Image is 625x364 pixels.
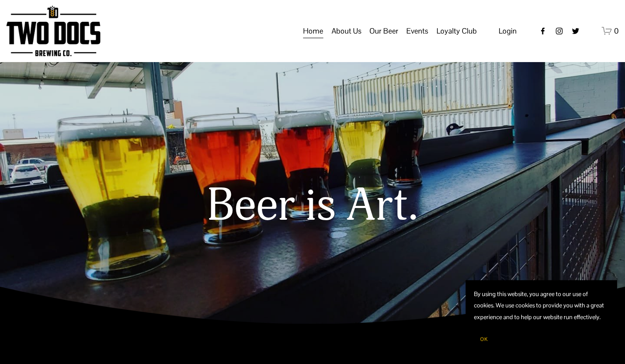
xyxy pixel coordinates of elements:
a: twitter-unauth [571,27,580,35]
img: Two Docs Brewing Co. [6,5,100,56]
span: 0 [614,26,619,36]
a: folder dropdown [331,23,361,39]
span: About Us [331,24,361,38]
a: instagram-unauth [555,27,563,35]
a: Home [303,23,323,39]
span: Events [406,24,428,38]
a: folder dropdown [369,23,398,39]
span: Our Beer [369,24,398,38]
a: folder dropdown [436,23,476,39]
p: By using this website, you agree to our use of cookies. We use cookies to provide you with a grea... [474,289,608,323]
a: folder dropdown [406,23,428,39]
span: Login [499,26,517,36]
span: Loyalty Club [436,24,476,38]
section: Cookie banner [465,280,617,356]
a: Login [499,24,517,38]
a: 0 items in cart [601,26,619,36]
h1: Beer is Art. [19,181,607,231]
a: Facebook [539,27,547,35]
button: OK [474,331,494,347]
span: OK [480,336,488,343]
